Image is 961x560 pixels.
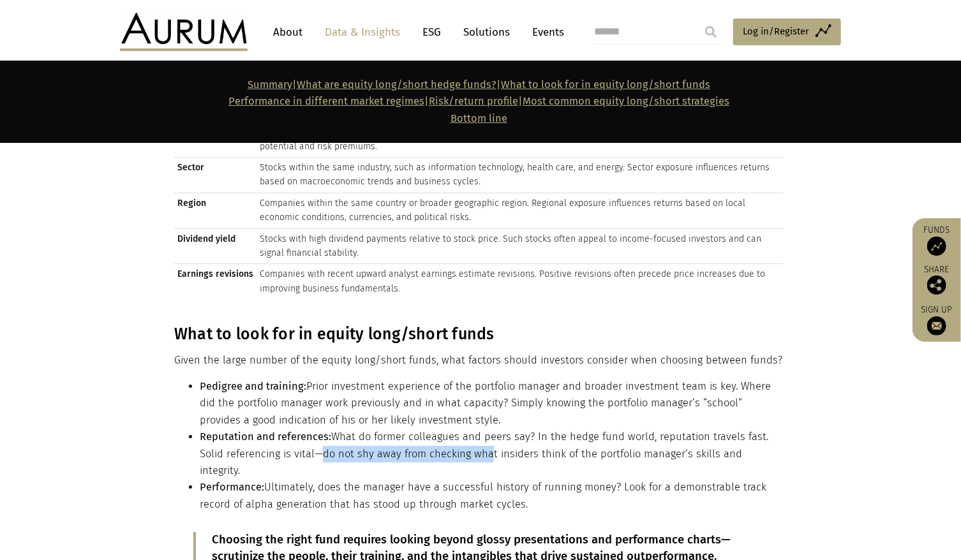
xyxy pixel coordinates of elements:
[733,18,841,45] a: Log in/Register
[457,20,516,44] a: Solutions
[919,265,955,295] div: Share
[200,479,784,513] li: Ultimately, does the manager have a successful history of running money? Look for a demonstrable ...
[174,264,257,299] td: Earnings revisions
[927,276,946,295] img: Share this post
[200,431,331,443] strong: Reputation and references:
[248,78,292,91] a: Summary
[174,352,784,369] p: Given the large number of the equity long/short funds, what factors should investors consider whe...
[200,481,264,493] strong: Performance:
[257,193,784,228] td: Companies within the same country or broader geographic region. Regional exposure influences retu...
[174,325,784,344] h3: What to look for in equity long/short funds
[200,429,784,479] li: What do former colleagues and peers say? In the hedge fund world, reputation travels fast. Solid ...
[174,228,257,264] td: Dividend yield
[120,13,248,51] img: Aurum
[523,95,729,107] a: Most common equity long/short strategies
[526,20,564,44] a: Events
[297,78,496,91] a: What are equity long/short hedge funds?
[927,316,946,335] img: Sign up to our newsletter
[919,225,955,256] a: Funds
[200,378,784,429] li: Prior investment experience of the portfolio manager and broader investment team is key. Where di...
[416,20,447,44] a: ESG
[318,20,406,44] a: Data & Insights
[698,19,724,45] input: Submit
[927,237,946,256] img: Access Funds
[228,78,729,124] strong: | | | |
[267,20,309,44] a: About
[174,158,257,193] td: Sector
[200,380,306,392] strong: Pedigree and training:
[228,95,424,107] a: Performance in different market regimes
[743,24,809,39] span: Log in/Register
[257,228,784,264] td: Stocks with high dividend payments relative to stock price. Such stocks often appeal to income-fo...
[429,95,518,107] a: Risk/return profile
[501,78,710,91] a: What to look for in equity long/short funds
[257,158,784,193] td: Stocks within the same industry, such as information technology, health care, and energy. Sector ...
[451,112,507,124] a: Bottom line
[919,304,955,335] a: Sign up
[174,193,257,228] td: Region
[257,264,784,299] td: Companies with recent upward analyst earnings estimate revisions. Positive revisions often preced...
